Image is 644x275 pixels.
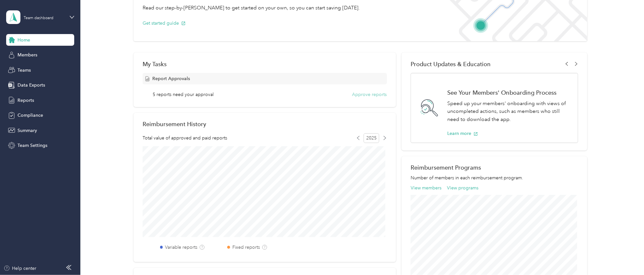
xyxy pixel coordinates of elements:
button: View members [411,185,441,191]
span: 5 reports need your approval [153,91,214,98]
label: Fixed reports [232,244,260,251]
span: Compliance [18,112,43,119]
span: Summary [18,127,37,134]
span: Teams [18,67,31,74]
h2: Reimbursement History [143,121,206,127]
p: Read our step-by-[PERSON_NAME] to get started on your own, so you can start saving [DATE]. [143,4,360,12]
span: Report Approvals [152,75,190,82]
span: 2025 [364,133,379,143]
span: Team Settings [18,142,47,149]
span: Home [18,37,30,43]
label: Variable reports [165,244,197,251]
button: View programs [447,185,479,191]
button: Approve reports [352,91,387,98]
span: Data Exports [18,82,45,89]
p: Number of members in each reimbursement program. [411,174,578,181]
span: Reports [18,97,34,104]
span: Members [18,52,37,58]
span: Product Updates & Education [411,61,491,67]
span: Total value of approved and paid reports [143,135,227,141]
p: Speed up your members' onboarding with views of uncompleted actions, such as members who still ne... [447,100,571,124]
div: My Tasks [143,61,387,67]
h1: See Your Members' Onboarding Process [447,89,571,96]
button: Help center [4,265,37,272]
h2: Reimbursement Programs [411,164,578,171]
button: Get started guide [143,20,186,27]
div: Team dashboard [24,16,53,20]
iframe: Everlance-gr Chat Button Frame [608,239,644,275]
button: Learn more [447,130,478,137]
